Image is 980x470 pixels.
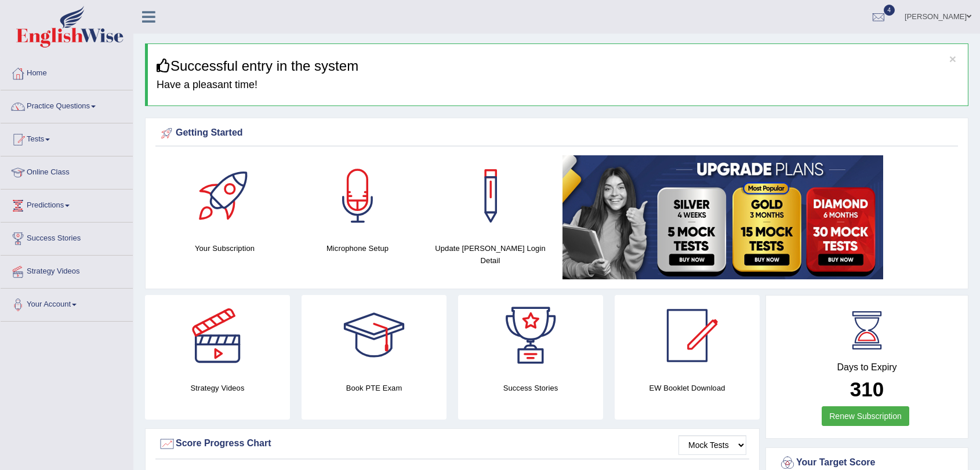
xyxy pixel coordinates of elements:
h4: Strategy Videos [145,382,290,394]
h4: EW Booklet Download [615,382,760,394]
b: 310 [850,378,884,400]
h4: Your Subscription [164,242,285,254]
h4: Days to Expiry [779,362,955,373]
a: Home [1,57,133,86]
h4: Update [PERSON_NAME] Login Detail [430,242,551,267]
div: Score Progress Chart [158,435,746,453]
img: small5.jpg [562,155,883,279]
a: Online Class [1,156,133,185]
button: × [949,53,956,65]
a: Tests [1,123,133,152]
div: Getting Started [158,125,955,142]
h3: Successful entry in the system [157,59,959,74]
h4: Microphone Setup [297,242,418,254]
a: Renew Subscription [822,406,909,426]
a: Predictions [1,190,133,218]
a: Practice Questions [1,90,133,119]
h4: Have a pleasant time! [157,79,959,91]
h4: Book PTE Exam [302,382,447,394]
span: 4 [884,5,895,16]
a: Success Stories [1,223,133,252]
h4: Success Stories [458,382,603,394]
a: Strategy Videos [1,256,133,285]
a: Your Account [1,289,133,318]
